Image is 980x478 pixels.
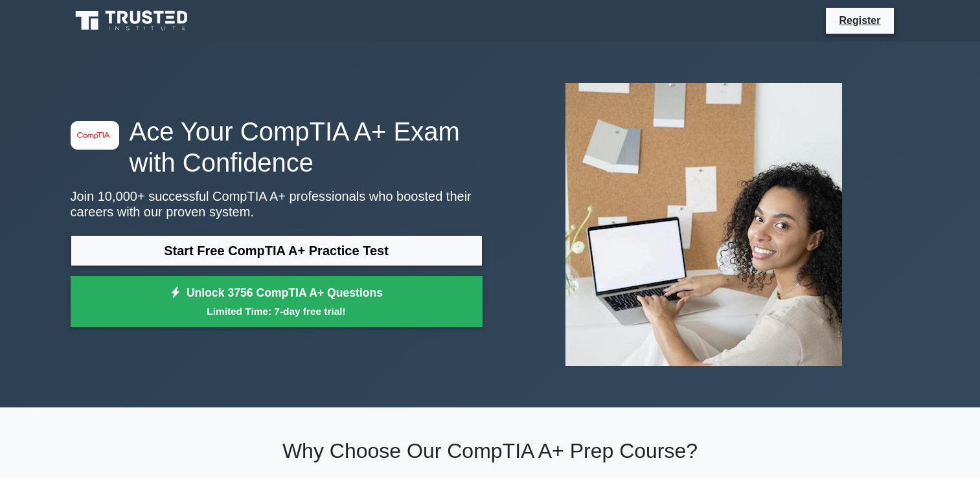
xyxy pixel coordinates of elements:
p: Join 10,000+ successful CompTIA A+ professionals who boosted their careers with our proven system. [71,188,483,220]
a: Start Free CompTIA A+ Practice Test [71,235,483,266]
h2: Why Choose Our CompTIA A+ Prep Course? [71,438,910,463]
a: Unlock 3756 CompTIA A+ QuestionsLimited Time: 7-day free trial! [71,276,483,328]
small: Limited Time: 7-day free trial! [87,304,466,319]
h1: Ace Your CompTIA A+ Exam with Confidence [71,116,483,178]
a: Register [831,12,888,28]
